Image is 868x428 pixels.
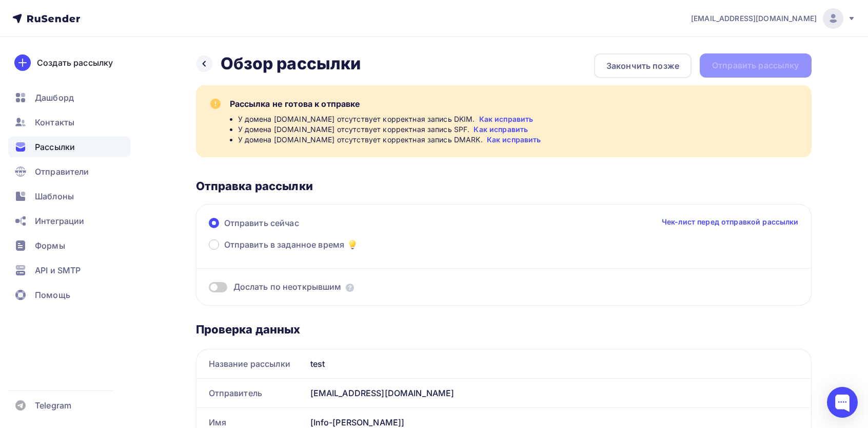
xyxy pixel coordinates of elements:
a: Как исправить [474,124,528,135]
a: Дашборд [8,87,130,108]
a: Рассылки [8,137,130,157]
div: Проверка данных [196,322,812,337]
span: У домена [DOMAIN_NAME] отсутствует корректная запись DMARK. [238,135,483,145]
span: Telegram [35,399,71,412]
div: Название рассылки [196,349,306,378]
span: Интеграции [35,215,84,227]
div: Рассылка не готова к отправке [230,98,799,110]
span: [EMAIL_ADDRESS][DOMAIN_NAME] [691,13,817,24]
span: Рассылки [35,141,75,153]
h2: Обзор рассылки [221,53,361,74]
div: test [306,349,811,378]
a: [EMAIL_ADDRESS][DOMAIN_NAME] [691,8,856,29]
span: Отправить сейчас [224,217,299,229]
span: У домена [DOMAIN_NAME] отсутствует корректная запись DKIM. [238,114,475,124]
a: Формы [8,235,130,256]
span: Дашборд [35,91,74,104]
a: Контакты [8,112,130,133]
span: Отправить в заданное время [224,238,345,251]
div: Создать рассылку [37,57,113,69]
span: API и SMTP [35,264,81,276]
span: Формы [35,239,65,252]
a: Отправители [8,161,130,182]
span: У домена [DOMAIN_NAME] отсутствует корректная запись SPF. [238,124,470,135]
span: Шаблоны [35,190,74,202]
a: Как исправить [479,114,534,124]
div: Закончить позже [606,60,679,72]
span: Контакты [35,116,74,128]
span: Дослать по неоткрывшим [233,281,342,293]
a: Чек-лист перед отправкой рассылки [662,217,799,227]
div: Отправитель [196,379,306,407]
a: Шаблоны [8,186,130,207]
span: Помощь [35,289,70,301]
div: Отправка рассылки [196,179,812,193]
a: Как исправить [487,135,541,145]
div: [EMAIL_ADDRESS][DOMAIN_NAME] [306,379,811,407]
span: Отправители [35,165,89,178]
